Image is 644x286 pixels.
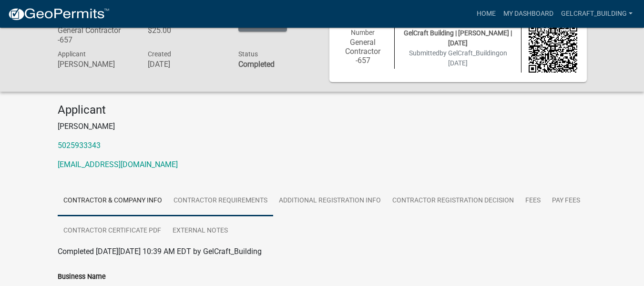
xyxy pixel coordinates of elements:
span: Submitted on [DATE] [409,49,507,67]
strong: Completed [238,60,275,69]
h4: Applicant [58,103,587,117]
img: QR code [529,24,577,73]
a: External Notes [167,216,234,246]
label: Business Name [58,274,106,280]
h6: [PERSON_NAME] [58,60,134,69]
a: 5025933343 [58,141,101,150]
span: Status [238,50,258,58]
h6: General Contractor -657 [339,38,388,65]
p: [PERSON_NAME] [58,121,587,132]
span: Applicant [58,50,86,58]
a: Contractor & Company Info [58,186,168,216]
span: Completed [DATE][DATE] 10:39 AM EDT by GelCraft_Building [58,247,262,256]
span: Created [148,50,171,58]
a: Additional Registration Info [273,186,387,216]
h6: General Contractor -657 [58,26,134,44]
span: by GelCraft_Building [440,49,500,57]
a: Fees [520,186,546,216]
a: Home [473,5,500,23]
span: Number [351,29,375,36]
a: GelCraft_Building [557,5,636,23]
h6: $25.00 [148,26,224,35]
a: Contractor Certificate PDF [58,216,167,246]
a: My Dashboard [500,5,557,23]
a: [EMAIL_ADDRESS][DOMAIN_NAME] [58,160,178,169]
span: GelCraft Building | [PERSON_NAME] | [DATE] [404,29,512,47]
a: Contractor Requirements [168,186,273,216]
a: Pay Fees [546,186,586,216]
a: Contractor Registration Decision [387,186,520,216]
h6: [DATE] [148,60,224,69]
